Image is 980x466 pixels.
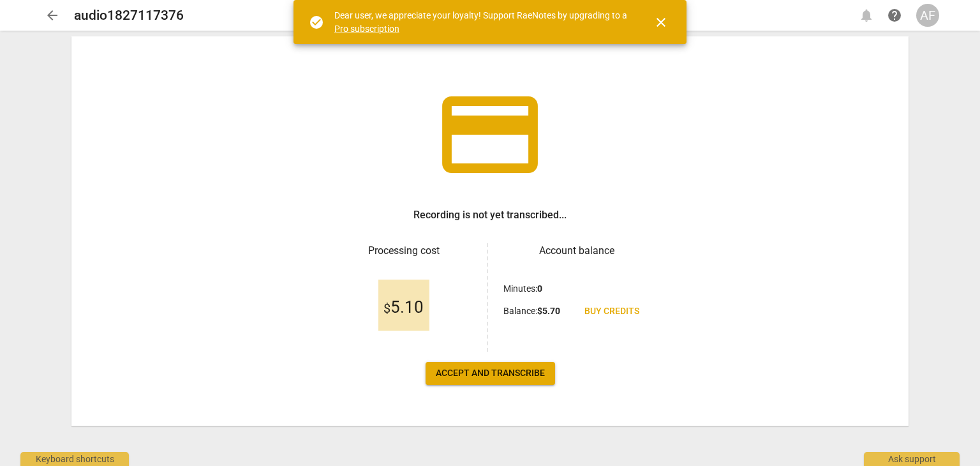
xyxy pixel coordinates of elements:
[537,283,542,294] b: 0
[45,8,60,23] span: arrow_back
[436,367,545,380] span: Accept and transcribe
[20,452,129,466] div: Keyboard shortcuts
[503,282,542,296] p: Minutes :
[334,9,630,35] div: Dear user, we appreciate your loyalty! Support RaeNotes by upgrading to a
[503,243,650,259] h3: Account balance
[309,15,324,30] span: check_circle
[334,24,399,34] a: Pro subscription
[503,304,560,318] p: Balance :
[653,15,669,30] span: close
[330,243,477,259] h3: Processing cost
[383,298,424,317] span: 5.10
[433,77,547,192] span: credit_card
[74,8,184,24] h2: audio1827117376
[916,4,939,27] button: AF
[574,300,650,323] a: Buy credits
[383,301,390,316] span: $
[883,4,906,27] a: Help
[426,362,555,385] button: Accept and transcribe
[887,8,902,23] span: help
[646,7,676,38] button: Close
[584,305,639,318] span: Buy credits
[864,452,960,466] div: Ask support
[413,207,567,223] h3: Recording is not yet transcribed...
[537,306,560,316] b: $ 5.70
